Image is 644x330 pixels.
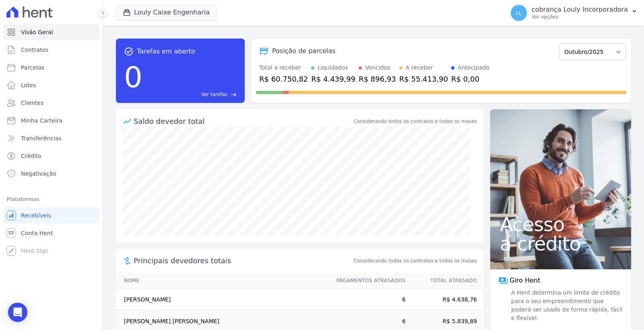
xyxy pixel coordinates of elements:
[532,6,628,14] p: cobrança Louly Incorporadora
[516,10,522,16] span: cL
[272,46,336,56] div: Posição de parcelas
[365,64,390,72] div: Vencidos
[134,116,352,127] div: Saldo devedor total
[3,113,99,129] a: Minha Carteira
[201,91,227,98] span: Ver tarefas
[3,77,99,93] a: Lotes
[354,257,477,264] span: Considerando todos os contratos e todos os meses
[311,74,355,84] div: R$ 4.439,99
[21,117,62,125] span: Minha Carteira
[6,195,96,204] div: Plataformas
[21,229,53,237] span: Conta Hent
[3,59,99,76] a: Parcelas
[259,74,308,84] div: R$ 60.750,82
[21,211,51,219] span: Recebíveis
[116,289,329,311] td: [PERSON_NAME]
[3,207,99,223] a: Recebíveis
[500,215,621,234] span: Acesso
[134,255,352,266] span: Principais devedores totais
[504,2,644,24] button: cL cobrança Louly Incorporadora Ver opções
[137,47,195,56] span: Tarefas em aberto
[329,273,406,289] th: Pagamentos Atrasados
[3,95,99,111] a: Clientes
[500,234,621,253] span: a crédito
[3,166,99,182] a: Negativação
[124,47,134,56] span: task_alt
[510,289,623,322] span: A Hent determina um limite de crédito para o seu empreendimento que poderá ser usado de forma ráp...
[146,91,237,98] a: Ver tarefas east
[406,64,433,72] div: A receber
[354,118,477,125] div: Considerando todos os contratos e todos os meses
[21,152,41,160] span: Crédito
[451,74,489,84] div: R$ 0,00
[318,64,348,72] div: Liquidados
[116,273,329,289] th: Nome
[21,28,53,36] span: Visão Geral
[458,64,489,72] div: Antecipado
[21,64,44,72] span: Parcelas
[21,46,48,54] span: Contratos
[399,74,448,84] div: R$ 55.413,90
[116,5,217,20] button: Louly Caixe Engenharia
[21,170,56,178] span: Negativação
[3,148,99,164] a: Crédito
[21,81,36,89] span: Lotes
[231,92,237,98] span: east
[3,24,99,40] a: Visão Geral
[532,14,628,20] p: Ver opções
[3,225,99,241] a: Conta Hent
[21,99,43,107] span: Clientes
[329,289,406,311] td: 6
[124,56,142,98] div: 0
[510,276,540,285] span: Giro Hent
[21,134,62,142] span: Transferências
[406,289,483,311] td: R$ 4.638,76
[3,42,99,58] a: Contratos
[359,74,396,84] div: R$ 896,93
[8,303,27,322] div: Open Intercom Messenger
[259,64,308,72] div: Total a receber
[406,273,483,289] th: Total Atrasado
[3,130,99,146] a: Transferências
